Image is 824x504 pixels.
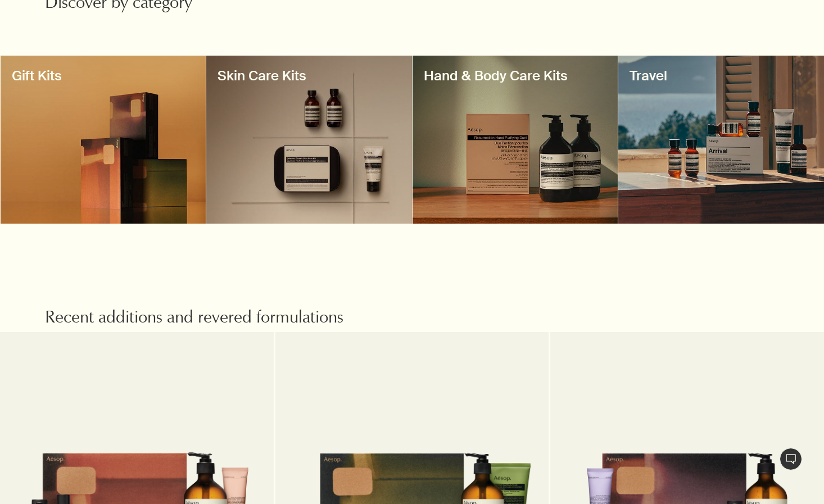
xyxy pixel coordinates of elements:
[780,448,802,470] button: Live Assistance
[12,67,195,85] h3: Gift Kits
[618,56,824,224] a: A view of buildings through the windowsTravel
[1,56,206,224] a: Three of Aesop's Seasonal Gift Kits for 2024Gift Kits
[630,67,813,85] h3: Travel
[206,56,412,224] a: Aesop skincare products and a kit arranged alongside a white object on a beige textured surface.S...
[218,67,401,85] h3: Skin Care Kits
[424,67,607,85] h3: Hand & Body Care Kits
[413,56,618,224] a: Aesop Resurrection duet set paper packaging arranged next to two Aesop amber pump bottles on a wo...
